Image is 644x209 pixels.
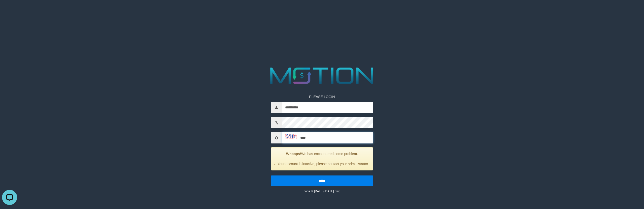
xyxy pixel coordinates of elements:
small: code © [DATE]-[DATE] dwg [304,190,340,193]
li: Your account is inactive, please contact your administrator. [277,161,369,166]
div: We has encountered some problem. [271,147,373,170]
img: captcha [285,134,297,139]
button: Open LiveChat chat widget [2,2,17,17]
p: PLEASE LOGIN [271,94,373,99]
img: MOTION_logo.png [266,65,378,87]
strong: Whoops! [286,152,301,156]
